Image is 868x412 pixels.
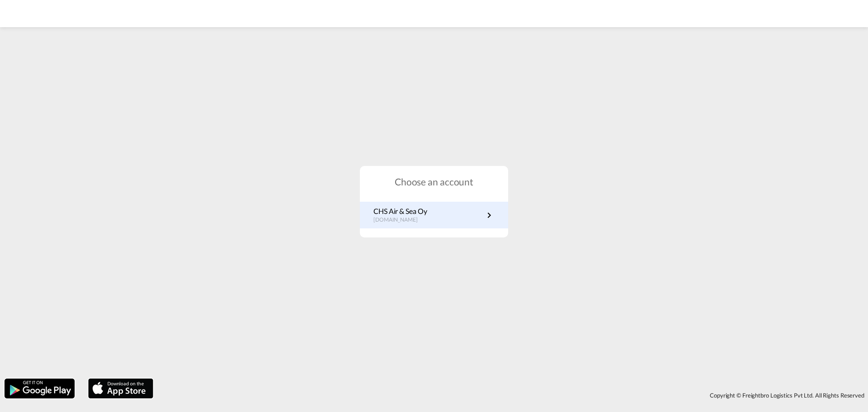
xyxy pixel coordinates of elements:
div: Copyright © Freightbro Logistics Pvt Ltd. All Rights Reserved [158,388,868,403]
img: apple.png [87,378,154,399]
p: [DOMAIN_NAME] [373,216,427,224]
h1: Choose an account [360,175,508,188]
p: CHS Air & Sea Oy [373,206,427,216]
md-icon: icon-chevron-right [484,210,495,221]
img: google.png [4,378,75,399]
a: CHS Air & Sea Oy[DOMAIN_NAME] [373,206,495,224]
